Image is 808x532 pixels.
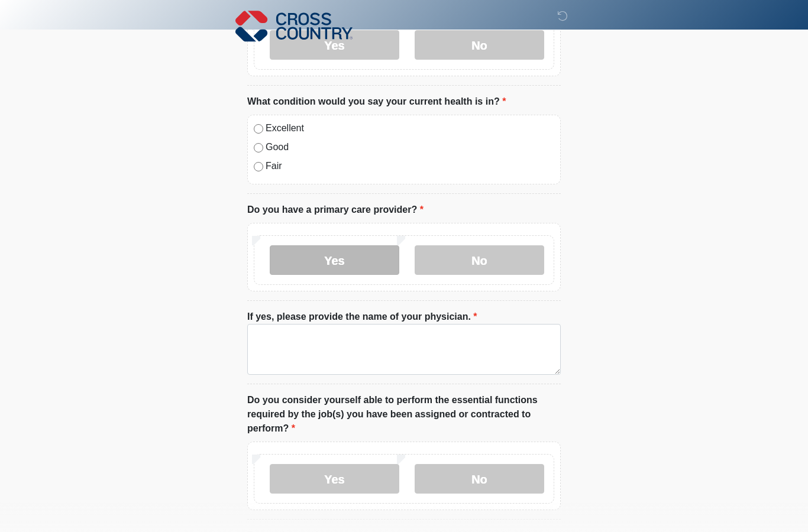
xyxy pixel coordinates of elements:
label: Excellent [266,121,554,135]
label: What condition would you say your current health is in? [247,95,506,109]
label: No [415,464,544,494]
label: Do you consider yourself able to perform the essential functions required by the job(s) you have ... [247,393,561,436]
input: Good [254,143,263,153]
input: Excellent [254,124,263,134]
label: No [415,245,544,275]
img: Cross Country Logo [235,9,353,43]
label: Good [266,140,554,154]
input: Fair [254,162,263,171]
label: Yes [270,464,399,494]
label: If yes, please provide the name of your physician. [247,310,477,324]
label: Fair [266,159,554,173]
label: Yes [270,245,399,275]
label: Do you have a primary care provider? [247,203,424,217]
